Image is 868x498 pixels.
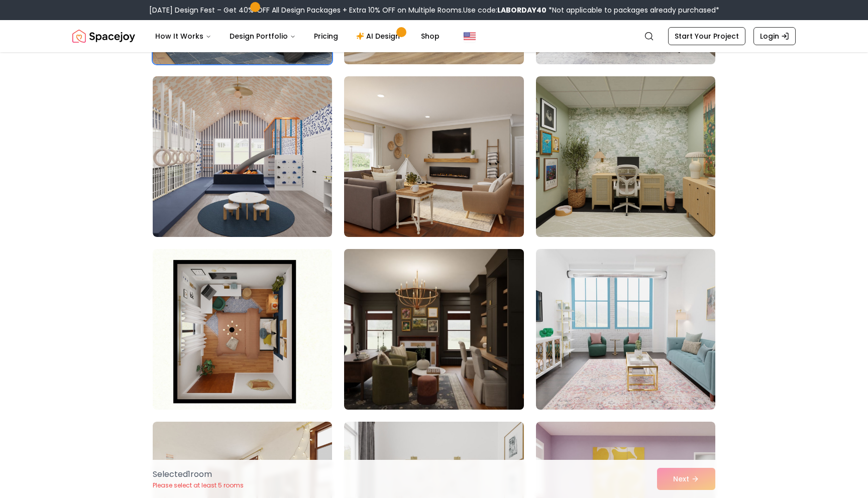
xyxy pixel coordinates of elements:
[536,76,715,237] img: Room room-9
[547,5,719,15] span: *Not applicable to packages already purchased*
[147,26,220,46] button: How It Works
[72,20,796,52] nav: Global
[463,5,547,15] span: Use code:
[153,76,332,237] img: Room room-7
[668,27,745,45] a: Start Your Project
[147,26,448,46] nav: Main
[536,249,715,410] img: Room room-12
[464,30,476,42] img: United States
[153,249,332,410] img: Room room-10
[149,5,719,15] div: [DATE] Design Fest – Get 40% OFF All Design Packages + Extra 10% OFF on Multiple Rooms.
[72,26,135,46] a: Spacejoy
[348,26,411,46] a: AI Design
[497,5,547,15] b: LABORDAY40
[306,26,346,46] a: Pricing
[72,26,135,46] img: Spacejoy Logo
[222,26,304,46] button: Design Portfolio
[344,76,523,237] img: Room room-8
[153,468,244,480] p: Selected 1 room
[340,245,528,414] img: Room room-11
[753,27,796,45] a: Login
[153,481,244,489] p: Please select at least 5 rooms
[413,26,448,46] a: Shop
